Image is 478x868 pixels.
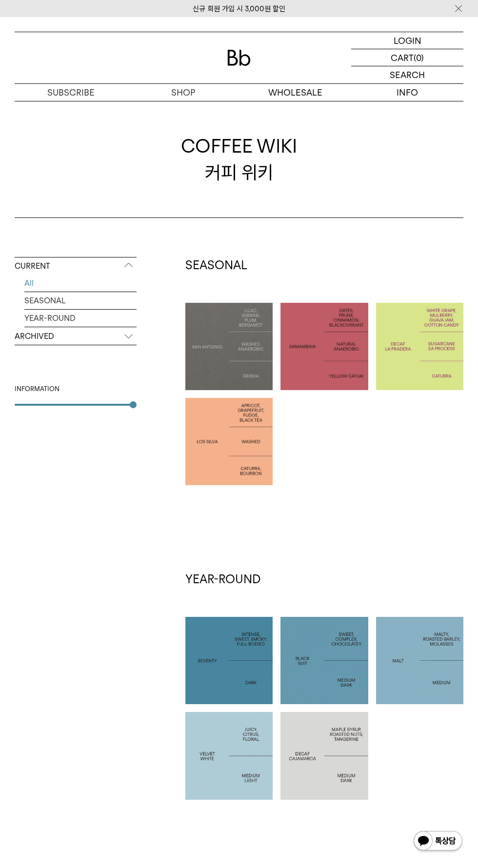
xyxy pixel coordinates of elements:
p: ARCHIVED [15,328,137,345]
p: CART [391,49,414,66]
a: 몰트MALT [376,617,463,704]
a: 산 안토니오: 게이샤SAN ANTONIO: GEISHA [185,303,273,390]
a: All [24,275,137,292]
div: INFORMATION [15,384,137,394]
a: 콜롬비아 라 프라데라 디카페인 COLOMBIA LA PRADERA DECAF [376,303,463,390]
a: 페루 로스 실바PERU LOS SILVA [185,398,273,485]
a: 페루 디카페인 카하마르카PERU CAJAMARCA DECAF [280,712,368,799]
a: 신규 회원 가입 시 3,000원 할인 [193,4,285,13]
a: YEAR-ROUND [24,310,137,327]
a: 브라질 사맘바이아BRAZIL SAMAMBAIA [280,303,368,390]
h2: YEAR-ROUND [185,571,463,588]
img: 카카오톡 채널 1:1 채팅 버튼 [413,830,463,853]
p: (0) [414,49,424,66]
a: CART (0) [351,49,463,66]
img: 로고 [227,50,251,66]
a: LOGIN [351,32,463,49]
span: COFFEE WIKI [181,133,297,159]
a: SEASONAL [24,292,137,309]
a: 벨벳화이트VELVET WHITE [185,712,273,799]
div: 커피 위키 [181,133,297,185]
h2: SEASONAL [185,257,463,274]
p: SEARCH [390,66,425,83]
a: SUBSCRIBE [15,84,127,101]
p: WHOLESALE [239,84,351,101]
a: 세븐티SEVENTY [185,617,273,704]
p: LOGIN [394,32,421,49]
a: 블랙수트BLACK SUIT [280,617,368,704]
a: SHOP [127,84,239,101]
p: INFO [351,84,463,101]
p: CURRENT [15,257,137,275]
